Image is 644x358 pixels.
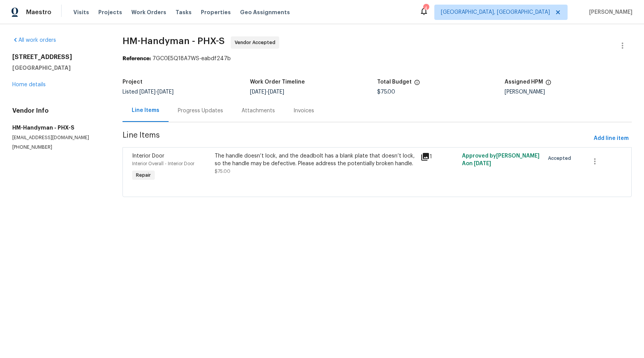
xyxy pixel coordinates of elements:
[123,56,151,61] b: Reference:
[12,38,56,43] a: All work orders
[421,152,457,161] div: 1
[591,131,632,146] button: Add line item
[474,161,491,166] span: [DATE]
[12,53,104,61] h2: [STREET_ADDRESS]
[250,89,284,95] span: -
[123,36,225,46] span: HM-Handyman - PHX-S
[215,152,416,168] div: The handle doesn’t lock, and the deadbolt has a blank plate that doesn’t lock, so the handle may ...
[123,79,142,85] h5: Project
[12,144,104,151] p: [PHONE_NUMBER]
[133,171,154,179] span: Repair
[12,124,104,131] h5: HM-Handyman - PHX-S
[505,79,543,85] h5: Assigned HPM
[240,8,290,16] span: Geo Assignments
[594,134,629,143] span: Add line item
[26,8,51,16] span: Maestro
[132,153,164,159] span: Interior Door
[505,89,632,95] div: [PERSON_NAME]
[215,169,230,174] span: $75.00
[178,107,223,115] div: Progress Updates
[441,8,550,16] span: [GEOGRAPHIC_DATA], [GEOGRAPHIC_DATA]
[377,89,395,95] span: $75.00
[123,55,632,62] div: 7GC0E5Q18A7WS-eabdf247b
[73,8,89,16] span: Visits
[201,8,231,16] span: Properties
[545,79,551,89] span: The hpm assigned to this work order.
[586,8,632,16] span: [PERSON_NAME]
[123,89,174,95] span: Listed
[462,153,540,166] span: Approved by [PERSON_NAME] A on
[12,82,46,87] a: Home details
[131,8,166,16] span: Work Orders
[377,79,412,85] h5: Total Budget
[175,10,192,15] span: Tasks
[250,89,266,95] span: [DATE]
[268,89,284,95] span: [DATE]
[548,154,574,162] span: Accepted
[12,135,104,141] p: [EMAIL_ADDRESS][DOMAIN_NAME]
[98,8,122,16] span: Projects
[12,64,104,72] h5: [GEOGRAPHIC_DATA]
[139,89,174,95] span: -
[235,39,278,46] span: Vendor Accepted
[293,107,314,115] div: Invoices
[414,79,420,89] span: The total cost of line items that have been proposed by Opendoor. This sum includes line items th...
[139,89,156,95] span: [DATE]
[132,107,159,114] div: Line Items
[423,5,429,12] div: 4
[132,161,194,166] span: Interior Overall - Interior Door
[250,79,305,85] h5: Work Order Timeline
[123,131,591,146] span: Line Items
[242,107,275,115] div: Attachments
[12,107,104,115] h4: Vendor Info
[157,89,174,95] span: [DATE]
